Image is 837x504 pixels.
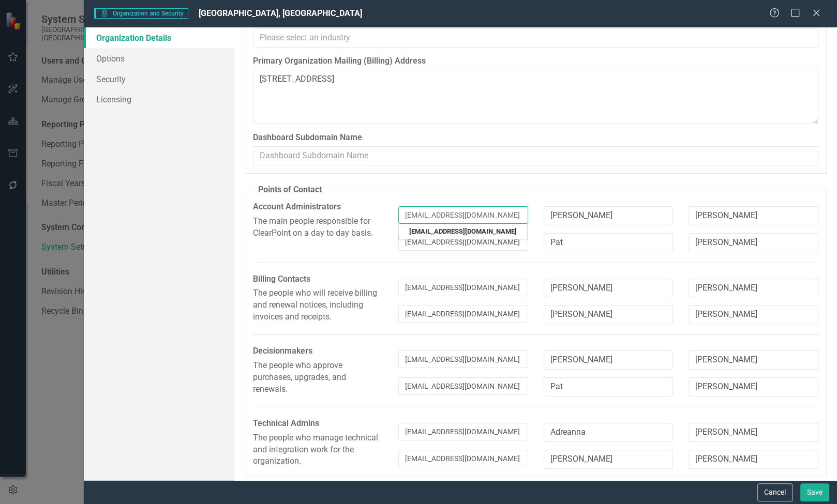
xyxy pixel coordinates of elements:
[253,28,818,48] input: Please select an industry
[409,227,517,235] mark: [EMAIL_ADDRESS][DOMAIN_NAME]
[253,184,327,196] legend: Points of Contact
[399,224,527,239] a: joshedwards@dconc.gov
[253,201,383,213] label: Account Administrators
[253,216,383,239] p: The main people responsible for ClearPoint on a day to day basis.
[253,273,383,285] label: Billing Contacts
[398,206,528,224] input: Primary Contact Email
[689,350,818,370] input: Primary Contact Last Name
[689,450,818,469] input: Secondary Contact Last Name
[544,206,674,225] input: Primary Contact First Name
[398,450,528,467] input: Secondary Contact Email
[253,432,383,468] p: The people who manage technical and integration work for the organization.
[398,223,528,240] div: menu-options
[689,305,818,324] input: Secondary Contact Last Name
[253,146,818,165] input: Dashboard Subdomain Name
[689,279,818,298] input: Primary Contact Last Name
[544,450,674,469] input: Secondary Contact First Name
[544,233,674,252] input: Secondary Contact First Name
[253,360,383,395] p: The people who approve purchases, upgrades, and renewals.
[544,377,674,396] input: Secondary Contact First Name
[544,305,674,324] input: Secondary Contact First Name
[544,423,674,442] input: Primary Contact First Name
[800,483,829,501] button: Save
[544,350,674,370] input: Primary Contact First Name
[253,287,383,323] p: The people who will receive billing and renewal notices, including invoices and receipts.
[689,206,818,225] input: Primary Contact Last Name
[84,69,234,89] a: Security
[253,418,383,430] label: Technical Admins
[398,305,528,323] input: Secondary Contact Email
[398,423,528,440] input: Primary Contact Email
[689,377,818,396] input: Secondary Contact Last Name
[199,8,362,18] span: [GEOGRAPHIC_DATA], [GEOGRAPHIC_DATA]
[757,483,793,501] button: Cancel
[398,350,528,368] input: Primary Contact Email
[253,70,818,124] textarea: [STREET_ADDRESS]
[398,233,528,251] input: Secondary Contact Email
[689,423,818,442] input: Primary Contact Last Name
[253,132,818,144] label: Dashboard Subdomain Name
[398,377,528,395] input: Secondary Contact Email
[84,48,234,69] a: Options
[84,89,234,110] a: Licensing
[84,27,234,48] a: Organization Details
[94,8,188,19] span: Organization and Security
[689,233,818,252] input: Secondary Contact Last Name
[398,279,528,296] input: Primary Contact Email
[253,345,383,357] label: Decisionmakers
[544,279,674,298] input: Primary Contact First Name
[253,55,818,67] label: Primary Organization Mailing (Billing) Address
